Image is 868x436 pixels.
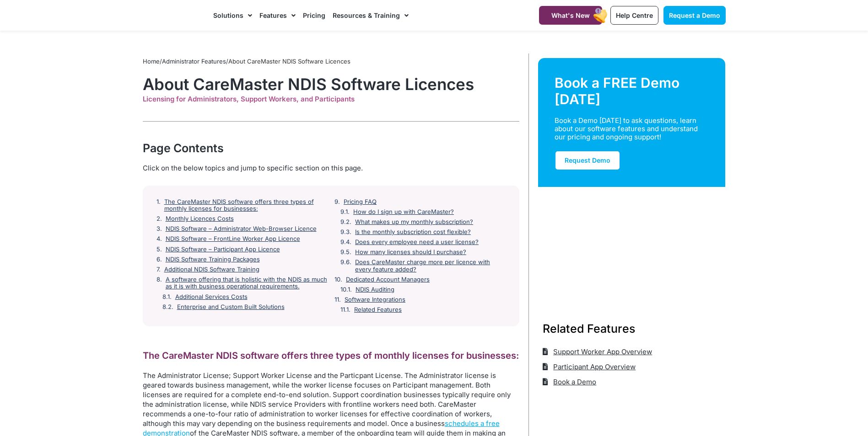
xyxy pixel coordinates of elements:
a: NDIS Software – FrontLine Worker App Licence [166,235,300,243]
a: NDIS Software Training Packages [166,256,260,263]
a: Additional NDIS Software Training [164,266,259,273]
a: NDIS Software – Administrator Web-Browser Licence [166,225,317,233]
a: Pricing FAQ [344,198,377,206]
a: Does every employee need a user license? [355,239,479,246]
a: Support Worker App Overview [543,344,652,359]
a: NDIS Software – Participant App Licence [166,246,280,253]
div: Book a Demo [DATE] to ask questions, learn about our software features and understand our pricing... [555,117,698,141]
a: A software offering that is holistic with the NDIS as much as it is with business operational req... [166,276,328,290]
h3: Related Features [543,320,721,337]
a: Home [143,58,160,65]
a: What's New [539,6,602,25]
span: Book a Demo [551,374,596,389]
span: Help Centre [616,11,653,19]
a: Enterprise and Custom Built Solutions [177,303,285,311]
a: Dedicated Account Managers [346,276,430,283]
div: Page Contents [143,140,519,156]
div: Click on the below topics and jump to specific section on this page. [143,163,519,173]
a: The CareMaster NDIS software offers three types of monthly licenses for businesses: [164,198,328,213]
span: Request a Demo [669,11,720,19]
span: About CareMaster NDIS Software Licences [228,58,350,65]
a: How many licenses should I purchase? [355,249,466,256]
a: Help Centre [610,6,658,25]
a: Participant App Overview [543,359,636,374]
h2: The CareMaster NDIS software offers three types of monthly licenses for businesses: [143,350,519,362]
a: Book a Demo [543,374,597,389]
a: Additional Services Costs [175,293,248,301]
span: Support Worker App Overview [551,344,652,359]
a: Is the monthly subscription cost flexible? [355,229,471,236]
div: Book a FREE Demo [DATE] [555,74,709,107]
a: How do I sign up with CareMaster? [353,208,454,216]
h1: About CareMaster NDIS Software Licences [143,74,519,94]
a: Related Features [354,306,402,314]
div: Licensing for Administrators, Support Workers, and Participants [143,95,519,103]
a: Request Demo [555,150,620,170]
a: Does CareMaster charge more per licence with every feature added? [355,259,506,273]
span: Participant App Overview [551,359,636,374]
a: Administrator Features [162,58,226,65]
img: CareMaster Logo [143,9,205,22]
span: / / [143,58,350,65]
img: Support Worker and NDIS Participant out for a coffee. [538,187,726,298]
a: Software Integrations [345,296,405,303]
a: NDIS Auditing [356,286,394,293]
span: Request Demo [565,156,610,164]
span: What's New [551,11,590,19]
a: Request a Demo [663,6,726,25]
a: What makes up my monthly subscription? [355,218,473,226]
a: Monthly Licences Costs [166,215,234,223]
